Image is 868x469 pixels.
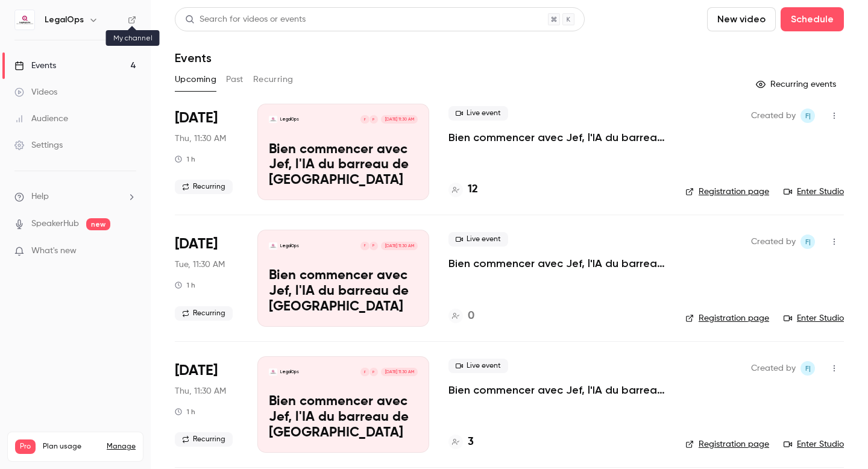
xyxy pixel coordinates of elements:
[175,230,238,326] div: Oct 21 Tue, 11:30 AM (Europe/Madrid)
[175,154,195,164] div: 1 h
[369,367,379,377] div: P
[751,361,796,376] span: Created by
[805,234,811,249] span: F|
[784,186,844,198] a: Enter Studio
[360,115,370,124] div: F
[448,434,474,450] a: 3
[800,234,815,249] span: Frédéric | LegalOps
[805,361,811,376] span: F|
[43,442,99,452] span: Plan usage
[14,113,68,125] div: Audience
[175,280,195,290] div: 1 h
[257,356,429,453] a: Bien commencer avec Jef, l'IA du barreau de BruxellesLegalOpsPF[DATE] 11:30 AMBien commencer avec...
[381,368,417,376] span: [DATE] 11:30 AM
[360,241,370,251] div: F
[175,133,226,145] span: Thu, 11:30 AM
[175,70,216,89] button: Upcoming
[175,356,238,453] div: Oct 30 Thu, 11:30 AM (Europe/Madrid)
[257,230,429,326] a: Bien commencer avec Jef, l'IA du barreau de BruxellesLegalOpsPF[DATE] 11:30 AMBien commencer avec...
[685,438,769,450] a: Registration page
[175,234,218,254] span: [DATE]
[448,308,474,324] a: 0
[784,312,844,324] a: Enter Studio
[360,367,370,377] div: F
[175,109,218,128] span: [DATE]
[369,115,379,124] div: P
[781,7,844,31] button: Schedule
[805,109,811,123] span: F|
[175,104,238,200] div: Oct 16 Thu, 11:30 AM (Europe/Madrid)
[280,243,299,249] p: LegalOps
[15,10,34,30] img: LegalOps
[269,142,418,189] p: Bien commencer avec Jef, l'IA du barreau de [GEOGRAPHIC_DATA]
[14,60,56,72] div: Events
[280,116,299,122] p: LegalOps
[31,190,49,203] span: Help
[751,109,796,123] span: Created by
[685,186,769,198] a: Registration page
[448,181,478,198] a: 12
[369,241,379,251] div: P
[280,369,299,375] p: LegalOps
[107,442,136,452] a: Manage
[784,438,844,450] a: Enter Studio
[175,407,195,417] div: 1 h
[15,439,36,454] span: Pro
[448,232,508,247] span: Live event
[31,218,79,230] a: SpeakerHub
[226,70,244,89] button: Past
[175,306,233,321] span: Recurring
[468,181,478,198] h4: 12
[269,368,277,376] img: Bien commencer avec Jef, l'IA du barreau de Bruxelles
[448,130,666,145] a: Bien commencer avec Jef, l'IA du barreau de [GEOGRAPHIC_DATA]
[448,359,508,373] span: Live event
[175,432,233,447] span: Recurring
[448,256,666,271] a: Bien commencer avec Jef, l'IA du barreau de [GEOGRAPHIC_DATA]
[448,106,508,121] span: Live event
[468,434,474,450] h4: 3
[685,312,769,324] a: Registration page
[175,385,226,397] span: Thu, 11:30 AM
[14,190,136,203] li: help-dropdown-opener
[269,268,418,315] p: Bien commencer avec Jef, l'IA du barreau de [GEOGRAPHIC_DATA]
[31,245,77,257] span: What's new
[751,234,796,249] span: Created by
[381,242,417,250] span: [DATE] 11:30 AM
[269,242,277,250] img: Bien commencer avec Jef, l'IA du barreau de Bruxelles
[448,383,666,397] a: Bien commencer avec Jef, l'IA du barreau de [GEOGRAPHIC_DATA]
[175,180,233,194] span: Recurring
[86,218,110,230] span: new
[269,115,277,124] img: Bien commencer avec Jef, l'IA du barreau de Bruxelles
[185,13,306,26] div: Search for videos or events
[800,361,815,376] span: Frédéric | LegalOps
[175,361,218,380] span: [DATE]
[257,104,429,200] a: Bien commencer avec Jef, l'IA du barreau de BruxellesLegalOpsPF[DATE] 11:30 AMBien commencer avec...
[707,7,776,31] button: New video
[175,259,225,271] span: Tue, 11:30 AM
[381,115,417,124] span: [DATE] 11:30 AM
[468,308,474,324] h4: 0
[800,109,815,123] span: Frédéric | LegalOps
[175,51,212,65] h1: Events
[14,139,63,151] div: Settings
[750,75,844,94] button: Recurring events
[14,86,57,98] div: Videos
[45,14,84,26] h6: LegalOps
[253,70,294,89] button: Recurring
[269,394,418,441] p: Bien commencer avec Jef, l'IA du barreau de [GEOGRAPHIC_DATA]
